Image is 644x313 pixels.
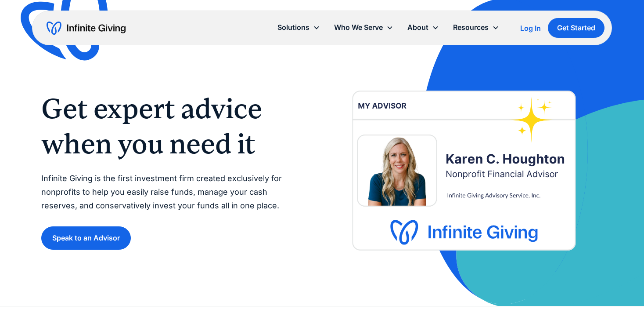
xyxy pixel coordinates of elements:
[41,172,305,212] p: Infinite Giving is the first investment firm created exclusively for nonprofits to help you easil...
[41,226,131,250] a: Speak to an Advisor
[277,22,309,33] div: Solutions
[446,18,506,37] div: Resources
[41,91,305,161] h1: Get expert advice when you need it
[400,18,446,37] div: About
[327,18,400,37] div: Who We Serve
[334,22,383,33] div: Who We Serve
[548,18,604,38] a: Get Started
[520,25,541,32] div: Log In
[520,23,541,33] a: Log In
[407,22,428,33] div: About
[270,18,327,37] div: Solutions
[453,22,489,33] div: Resources
[47,21,126,35] a: home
